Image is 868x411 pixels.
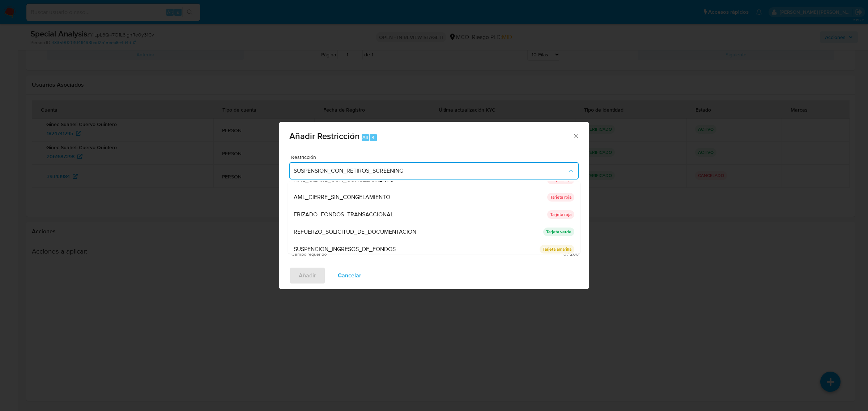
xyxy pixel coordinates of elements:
span: 4 [372,134,375,141]
button: Cancelar [328,267,371,284]
span: Máximo 200 caracteres [435,252,579,256]
span: SUSPENSION_CON_RETIROS_SCREENING [294,167,567,174]
span: REFUERZO_SOLICITUD_DE_DOCUMENTACION [294,228,416,235]
p: Tarjeta roja [547,192,574,201]
span: Campo requerido [292,252,435,257]
span: FRIZADO_FONDOS_TRANSACCIONAL [294,211,393,218]
p: Tarjeta roja [547,210,574,219]
button: Restriction [289,162,579,179]
span: Restricción [291,155,580,160]
span: AML_CIERRE_SIN_CONGELAMIENTO [294,193,390,200]
p: Tarjeta amarilla [540,245,574,253]
span: Alt [362,134,368,141]
span: Añadir Restricción [289,130,360,142]
span: AML_CIERRE_CON_CONGELAMIENTO [294,176,394,183]
span: Cancelar [338,268,361,284]
button: Cerrar ventana [573,133,579,139]
p: Tarjeta verde [543,227,574,236]
span: SUSPENCION_INGRESOS_DE_FONDOS [294,245,396,252]
ul: Restriction [288,136,580,275]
